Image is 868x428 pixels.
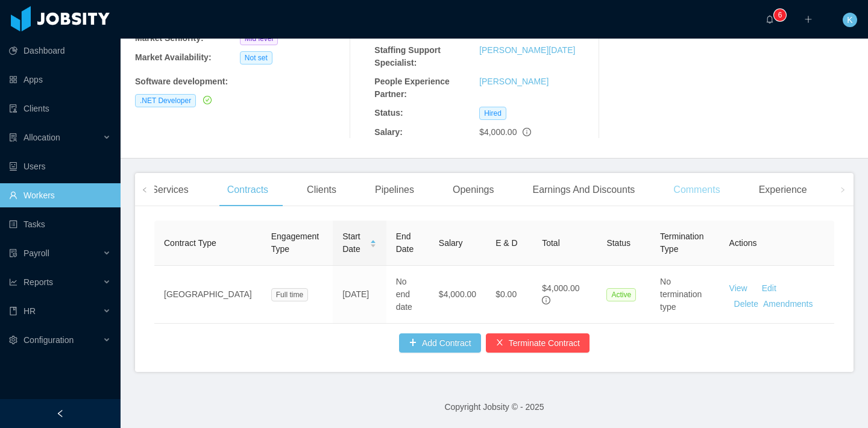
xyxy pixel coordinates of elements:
a: [PERSON_NAME] [479,77,549,86]
div: Openings [443,173,504,207]
button: Edit [747,279,786,298]
span: Total [542,238,560,248]
a: icon: appstoreApps [9,68,111,92]
b: Market Availability: [135,52,212,62]
span: Engagement Type [271,231,319,254]
a: icon: userWorkers [9,183,111,207]
span: Hired [479,107,506,120]
b: Software development : [135,77,228,86]
i: icon: file-protect [9,249,17,257]
i: icon: caret-down [370,243,376,247]
button: icon: plusAdd Contract [399,333,481,353]
span: Full time [271,288,308,301]
i: icon: plus [804,15,813,24]
a: icon: robotUsers [9,154,111,178]
div: Experience [749,173,817,207]
b: People Experience Partner: [374,77,450,99]
span: Actions [729,238,757,248]
div: Services [142,173,198,207]
td: No end date [386,266,429,324]
span: .NET Developer [135,94,196,107]
i: icon: left [142,187,148,193]
div: Contracts [218,173,278,207]
span: Not set [240,51,272,65]
footer: Copyright Jobsity © - 2025 [121,386,868,428]
td: [GEOGRAPHIC_DATA] [154,266,262,324]
span: info-circle [523,128,531,136]
i: icon: solution [9,133,17,142]
span: Configuration [24,335,74,345]
b: Salary: [374,127,403,137]
i: icon: book [9,307,17,315]
p: 6 [778,9,782,21]
a: Delete [734,299,758,309]
td: [DATE] [333,266,386,324]
div: Comments [664,173,729,207]
span: Termination Type [660,231,703,254]
span: End Date [396,231,414,254]
a: View [729,283,747,293]
a: icon: auditClients [9,96,111,121]
a: Amendments [763,299,813,309]
span: $0.00 [495,289,517,299]
span: K [847,13,852,27]
span: HR [24,306,36,316]
span: E & D [495,238,518,248]
span: Salary [439,238,463,248]
span: $4,000.00 [542,283,579,293]
span: $4,000.00 [439,289,476,299]
b: Staffing Support Specialist: [374,45,441,68]
button: icon: closeTerminate Contract [486,333,590,353]
a: icon: profileTasks [9,212,111,236]
i: icon: bell [766,15,774,24]
span: Mid level [240,32,278,45]
i: icon: right [840,187,846,193]
b: Status: [374,108,403,118]
i: icon: check-circle [203,96,212,104]
a: [PERSON_NAME][DATE] [479,45,575,55]
span: Active [606,288,636,301]
div: Sort [370,238,377,247]
span: Status [606,238,631,248]
sup: 6 [774,9,786,21]
span: Start Date [342,230,364,256]
i: icon: caret-up [370,238,376,242]
span: Payroll [24,248,49,258]
span: $4,000.00 [479,127,517,137]
span: Allocation [24,133,60,142]
a: Edit [762,283,776,293]
a: icon: pie-chartDashboard [9,39,111,63]
a: icon: check-circle [201,95,212,105]
i: icon: line-chart [9,278,17,286]
span: Reports [24,277,53,287]
div: Earnings And Discounts [523,173,644,207]
span: info-circle [542,296,550,304]
div: Clients [297,173,346,207]
div: Pipelines [365,173,424,207]
span: Contract Type [164,238,216,248]
td: No termination type [650,266,720,324]
i: icon: setting [9,336,17,344]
